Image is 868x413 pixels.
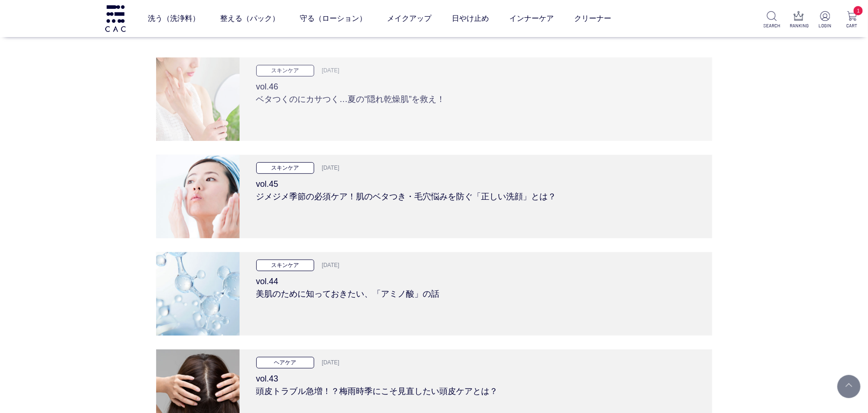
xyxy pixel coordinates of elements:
img: ベタつくのにカサつく…夏の“隠れ乾燥肌”を救え！ [156,57,240,141]
a: 1 CART [843,11,861,29]
p: スキンケア [256,260,314,271]
p: ヘアケア [256,357,314,369]
h3: vol.46 ベタつくのにカサつく…夏の“隠れ乾燥肌”を救え！ [256,76,696,106]
p: [DATE] [317,66,340,76]
a: クリーナー [574,6,611,32]
img: logo [104,5,127,32]
p: スキンケア [256,162,314,174]
p: LOGIN [817,22,834,29]
p: [DATE] [317,358,340,368]
a: 整える（パック） [220,6,279,32]
a: ベタつくのにカサつく…夏の“隠れ乾燥肌”を救え！ スキンケア [DATE] vol.46ベタつくのにカサつく…夏の“隠れ乾燥肌”を救え！ [156,57,712,141]
a: 洗う（洗浄料） [148,6,200,32]
h3: vol.44 美肌のために知っておきたい、「アミノ酸」の話 [256,271,696,300]
img: ジメジメ季節の必須ケア！肌のベタつき・毛穴悩みを防ぐ「正しい洗顔」とは？ [156,155,240,238]
img: 美肌のために知っておきたい、「アミノ酸」の話 [156,252,240,336]
p: [DATE] [317,163,340,173]
span: 1 [854,6,863,15]
a: ジメジメ季節の必須ケア！肌のベタつき・毛穴悩みを防ぐ「正しい洗顔」とは？ スキンケア [DATE] vol.45ジメジメ季節の必須ケア！肌のベタつき・毛穴悩みを防ぐ「正しい洗顔」とは？ [156,155,712,238]
a: LOGIN [817,11,834,29]
p: CART [843,22,861,29]
p: SEARCH [763,22,780,29]
h3: vol.43 頭皮トラブル急増！？梅雨時季にこそ見直したい頭皮ケアとは？ [256,369,696,398]
a: 守る（ローション） [300,6,367,32]
p: [DATE] [317,261,340,271]
a: SEARCH [763,11,780,29]
h3: vol.45 ジメジメ季節の必須ケア！肌のベタつき・毛穴悩みを防ぐ「正しい洗顔」とは？ [256,174,696,203]
a: 日やけ止め [452,6,489,32]
a: インナーケア [509,6,554,32]
p: スキンケア [256,65,314,76]
a: 美肌のために知っておきたい、「アミノ酸」の話 スキンケア [DATE] vol.44美肌のために知っておきたい、「アミノ酸」の話 [156,252,712,336]
p: RANKING [790,22,807,29]
a: RANKING [790,11,807,29]
a: メイクアップ [387,6,431,32]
